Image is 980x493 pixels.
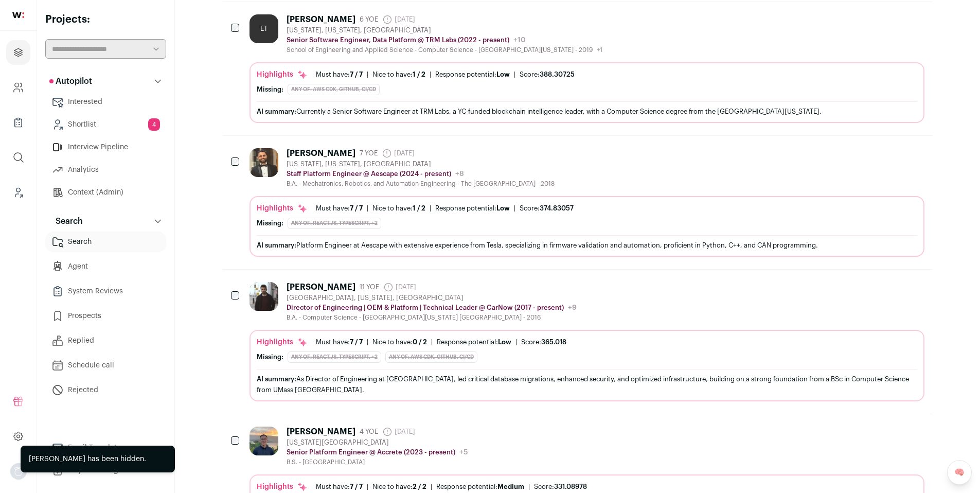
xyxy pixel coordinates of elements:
[372,338,427,346] div: Nice to have:
[287,148,355,159] div: [PERSON_NAME]
[435,204,510,213] div: Response potential:
[287,313,577,322] div: B.A. - Computer Science - [GEOGRAPHIC_DATA][US_STATE] [GEOGRAPHIC_DATA] - 2016
[250,14,278,43] div: ET
[250,148,278,177] img: 39e4447f3904451674edd65a13821ad854ff12b6f029c95f25ab385c1a554b7d.jpg
[413,339,427,345] span: 0 / 2
[435,71,510,79] div: Response potential:
[257,240,917,251] div: Platform Engineer at Aescape with extensive experience from Tesla, specializing in firmware valid...
[521,338,566,346] li: Score:
[287,180,555,188] div: B.A. - Mechatronics, Robotics, and Automation Engineering - The [GEOGRAPHIC_DATA] - 2018
[316,483,363,491] div: Must have:
[316,204,363,213] div: Must have:
[316,71,575,79] ul: | | |
[45,71,166,92] button: Autopilot
[287,294,577,302] div: [GEOGRAPHIC_DATA], [US_STATE], [GEOGRAPHIC_DATA]
[257,482,308,492] div: Highlights
[250,282,924,401] a: [PERSON_NAME] 11 YOE [DATE] [GEOGRAPHIC_DATA], [US_STATE], [GEOGRAPHIC_DATA] Director of Engineer...
[10,463,27,480] button: Open dropdown
[45,330,166,351] a: Replied
[257,108,296,115] span: AI summary:
[287,26,602,34] div: [US_STATE], [US_STATE], [GEOGRAPHIC_DATA]
[287,170,451,178] p: Staff Platform Engineer @ Aescape (2024 - present)
[6,75,30,100] a: Company and ATS Settings
[568,304,577,311] span: +9
[288,84,380,95] div: Any of: AWS CDK, GitHub, CI/CD
[350,205,363,212] span: 7 / 7
[45,137,166,157] a: Interview Pipeline
[534,483,587,491] li: Score:
[250,282,278,311] img: c1128a35bf4c921776f183747572c7f9516cd719fc9ae1ebb8213e8fff7acc67.jpg
[257,85,283,94] div: Missing:
[520,204,574,213] li: Score:
[6,180,30,205] a: Leads (Backoffice)
[45,182,166,203] a: Context (Admin)
[257,337,308,347] div: Highlights
[45,114,166,135] a: Shortlist4
[288,351,381,363] div: Any of: React.js, TypeScript, +2
[554,483,587,490] span: 331.08978
[287,438,468,447] div: [US_STATE][GEOGRAPHIC_DATA]
[360,15,378,24] span: 6 YOE
[45,160,166,180] a: Analytics
[350,71,363,78] span: 7 / 7
[250,148,924,257] a: [PERSON_NAME] 7 YOE [DATE] [US_STATE], [US_STATE], [GEOGRAPHIC_DATA] Staff Platform Engineer @ Ae...
[250,14,924,123] a: ET [PERSON_NAME] 6 YOE [DATE] [US_STATE], [US_STATE], [GEOGRAPHIC_DATA] Senior Software Engineer,...
[498,339,511,345] span: Low
[383,282,416,292] span: [DATE]
[360,149,378,157] span: 7 YOE
[257,353,283,361] div: Missing:
[287,14,355,25] div: [PERSON_NAME]
[382,148,415,159] span: [DATE]
[45,281,166,302] a: System Reviews
[29,454,146,464] div: [PERSON_NAME] has been hidden.
[45,256,166,277] a: Agent
[257,374,917,395] div: As Director of Engineering at [GEOGRAPHIC_DATA], led critical database migrations, enhanced secur...
[257,69,308,80] div: Highlights
[287,160,555,168] div: [US_STATE], [US_STATE], [GEOGRAPHIC_DATA]
[49,75,92,87] p: Autopilot
[436,483,524,491] div: Response potential:
[287,36,509,44] p: Senior Software Engineer, Data Platform @ TRM Labs (2022 - present)
[45,437,166,458] a: Email Templates
[6,110,30,135] a: Company Lists
[350,339,363,345] span: 7 / 7
[316,338,566,346] ul: | | |
[45,211,166,232] button: Search
[413,205,425,212] span: 1 / 2
[287,448,455,456] p: Senior Platform Engineer @ Accrete (2023 - present)
[6,40,30,65] a: Projects
[496,205,510,212] span: Low
[250,427,278,455] img: 987ef06e48b476f85e261591d402d0df8410598ed5c364374f74a41fa4fea38f
[520,71,575,79] li: Score:
[382,14,415,25] span: [DATE]
[413,483,426,490] span: 2 / 2
[257,106,917,117] div: Currently a Senior Software Engineer at TRM Labs, a YC-funded blockchain intelligence leader, wit...
[148,118,160,131] span: 4
[287,304,564,312] p: Director of Engineering | OEM & Platform | Technical Leader @ CarNow (2017 - present)
[459,449,468,456] span: +5
[350,483,363,490] span: 7 / 7
[287,427,355,437] div: [PERSON_NAME]
[496,71,510,78] span: Low
[385,351,477,363] div: Any of: AWS CDK, GitHub, CI/CD
[382,427,415,437] span: [DATE]
[257,242,296,249] span: AI summary:
[12,12,24,18] img: wellfound-shorthand-0d5821cbd27db2630d0214b213865d53afaa358527fdda9d0ea32b1df1b89c2c.svg
[288,218,381,229] div: Any of: React.js, TypeScript, +2
[45,380,166,400] a: Rejected
[372,204,425,213] div: Nice to have:
[316,71,363,79] div: Must have:
[372,483,426,491] div: Nice to have:
[455,170,464,178] span: +8
[257,376,296,382] span: AI summary:
[45,232,166,252] a: Search
[45,355,166,376] a: Schedule call
[45,306,166,326] a: Prospects
[10,463,27,480] img: nopic.png
[45,92,166,112] a: Interested
[372,71,425,79] div: Nice to have:
[316,338,363,346] div: Must have:
[45,12,166,27] h2: Projects:
[541,339,566,345] span: 365.018
[497,483,524,490] span: Medium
